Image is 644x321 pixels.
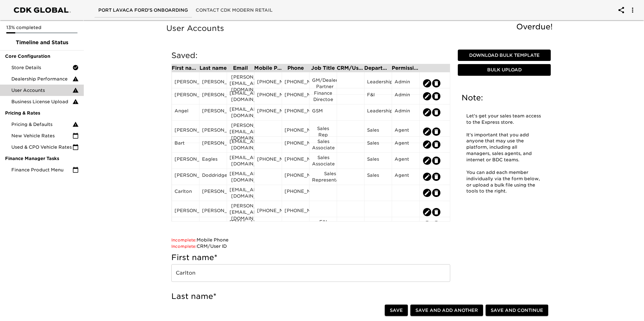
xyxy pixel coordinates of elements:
div: [PHONE_NUMBER] [285,220,307,230]
div: Sales [367,156,389,165]
div: Email [227,66,254,71]
div: [PHONE_NUMBER] [257,156,279,165]
div: Phone [282,66,309,71]
span: Save and Add Another [415,306,478,314]
div: CRM/User ID [337,66,364,71]
span: Dealership Performance [11,76,72,82]
div: [EMAIL_ADDRESS][DOMAIN_NAME] [230,138,252,151]
button: edit [423,173,431,181]
div: Sales Associate [312,138,334,151]
div: [EMAIL_ADDRESS][DOMAIN_NAME] [230,219,252,231]
div: [PHONE_NUMBER] [285,79,307,88]
span: Pricing & Rates [5,110,79,116]
button: edit [432,221,440,229]
div: [EMAIL_ADDRESS][DOMAIN_NAME] [230,154,252,167]
button: Save [385,305,408,316]
div: Doddridge [202,172,224,181]
div: [PHONE_NUMBER] [285,92,307,101]
span: Save [390,306,403,314]
div: Admin [395,92,417,101]
div: [EMAIL_ADDRESS][DOMAIN_NAME] [230,187,252,199]
span: Used & CPO Vehicle Rates [11,144,72,150]
span: New Vehicle Rates [11,133,72,139]
h5: Saved: [171,51,450,61]
button: Save and Add Another [410,305,483,316]
button: edit [423,157,431,165]
div: [PERSON_NAME] [175,172,197,181]
p: 13% completed [6,24,77,31]
div: GM/Dealer Partner [312,77,334,90]
button: edit [432,189,440,197]
button: edit [423,128,431,136]
div: Agent [395,140,417,149]
div: Sales Rep [312,125,334,138]
div: [PHONE_NUMBER] [285,172,307,181]
div: [PERSON_NAME] [175,156,197,165]
button: Save and Continue [486,305,548,316]
button: edit [432,208,440,216]
div: Admin [395,79,417,88]
span: Core Configuration [5,53,79,59]
div: [PHONE_NUMBER] [285,127,307,136]
div: [PHONE_NUMBER] [257,92,279,101]
div: Leadership [367,108,389,117]
h5: First name [171,253,450,263]
div: [PHONE_NUMBER] [285,156,307,165]
button: account of current user [614,3,629,18]
div: Eagles [202,156,224,165]
div: Mobile Phone [254,66,282,71]
div: [PERSON_NAME] [202,108,224,117]
div: [PERSON_NAME][EMAIL_ADDRESS][DOMAIN_NAME] [230,203,252,222]
button: edit [432,128,440,136]
div: [EMAIL_ADDRESS][DOMAIN_NAME] [230,90,252,103]
div: Sales [367,127,389,136]
div: Bart [175,140,197,149]
div: [PHONE_NUMBER] [285,207,307,217]
h5: User Accounts [166,23,556,33]
div: Department [364,66,392,71]
div: Manager [395,220,417,230]
div: F&I Manager [312,219,334,231]
button: edit [432,79,440,87]
h5: Note: [462,93,547,103]
div: [PERSON_NAME] [202,127,224,136]
button: Bulk Upload [458,64,551,76]
div: [PERSON_NAME] [175,79,197,88]
div: Angel [175,108,197,117]
button: edit [432,92,440,100]
div: F&I [367,220,389,230]
span: Contact CDK Modern Retail [196,6,273,14]
div: [EMAIL_ADDRESS][DOMAIN_NAME] [230,170,252,183]
span: Store Details [11,64,72,71]
div: Finance Directoe [312,90,334,103]
button: edit [423,208,431,216]
span: Port Lavaca Ford's Onboarding [98,6,188,14]
div: Sales [367,140,389,149]
h5: Last name [171,291,450,301]
div: Agent [395,172,417,181]
button: edit [432,173,440,181]
button: edit [423,108,431,116]
button: edit [423,140,431,149]
span: Timeline and Status [5,39,79,46]
a: CRM/User ID [171,244,227,249]
div: [PERSON_NAME] [202,140,224,149]
button: Download Bulk Template [458,50,551,61]
div: [PERSON_NAME] [202,79,224,88]
button: edit [423,92,431,100]
p: You can add each member individually via the form below, or upload a bulk file using the tools to... [466,169,542,195]
div: Last name [199,66,227,71]
div: Job Title [309,66,337,71]
span: Finance Product Menu [11,167,72,173]
div: [PHONE_NUMBER] [257,207,279,217]
span: Incomplete: [171,244,197,249]
div: [PERSON_NAME] [175,92,197,101]
div: [PHONE_NUMBER] [285,108,307,117]
a: Mobile Phone [171,237,229,242]
p: Let's get your sales team access to the Express store. [466,113,542,126]
button: edit [432,140,440,149]
div: [PERSON_NAME] [175,127,197,136]
div: Leadership [367,79,389,88]
span: Finance Manager Tasks [5,155,79,162]
div: F&I [367,92,389,101]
